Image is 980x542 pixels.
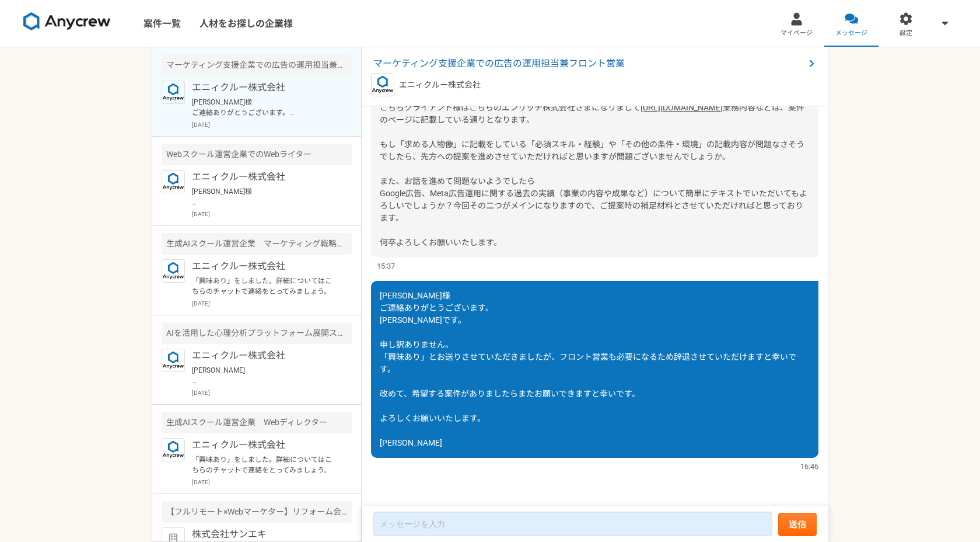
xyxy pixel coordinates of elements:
[192,365,336,386] p: [PERSON_NAME] ご連絡ありがとうございます！ 承知いたしました。 引き続き、よろしくお願いいたします！ [PERSON_NAME]
[23,12,111,31] img: 8DqYSo04kwAAAAASUVORK5CYII=
[377,260,395,272] span: 15:37
[162,322,352,344] div: AIを活用した心理分析プラットフォーム展開スタートアップ マーケティング企画運用
[778,513,817,536] button: 送信
[162,81,185,104] img: logo_text_blue_01.png
[192,478,352,487] p: [DATE]
[800,461,818,472] span: 16:46
[380,103,807,247] span: 業務内容などは、案件のページに記載している通りとなります。 もし「求める人物像」に記載をしている「必須スキル・経験」や「その他の条件・環境」の記載内容が問題なさそうでしたら、先方への提案を進めさ...
[192,438,336,452] p: エニィクルー株式会社
[162,259,185,283] img: logo_text_blue_01.png
[162,349,185,372] img: logo_text_blue_01.png
[192,81,336,95] p: エニィクルー株式会社
[780,29,813,38] span: マイページ
[835,29,867,38] span: メッセージ
[380,291,796,447] span: [PERSON_NAME]様 ご連絡ありがとうございます。 [PERSON_NAME]です。 申し訳ありません。 「興味あり」とお送りさせていただきましたが、フロント営業も必要になるため辞退させ...
[380,66,806,112] span: [PERSON_NAME]、はじめまして。エニィクルー[PERSON_NAME]と申します。本案件ご興味お持ちくださりありがとうございます。 こちらクライアント様はこちらのエンリッチ株式会社さま...
[900,29,912,38] span: 設定
[373,57,804,71] span: マーケティング支援企業での広告の運用担当兼フロント営業
[162,54,352,76] div: マーケティング支援企業での広告の運用担当兼フロント営業
[162,144,352,165] div: Webスクール運営企業でのWebライター
[162,438,185,461] img: logo_text_blue_01.png
[192,388,352,397] p: [DATE]
[192,210,352,218] p: [DATE]
[192,349,336,363] p: エニィクルー株式会社
[162,412,352,433] div: 生成AIスクール運営企業 Webディレクター
[371,73,394,96] img: logo_text_blue_01.png
[192,170,336,184] p: エニィクルー株式会社
[192,259,336,273] p: エニィクルー株式会社
[192,97,336,118] p: [PERSON_NAME]様 ご連絡ありがとうございます。 [PERSON_NAME]です。 申し訳ありません。 「興味あり」とお送りさせていただきましたが、フロント営業も必要になるため辞退させ...
[640,103,723,112] a: [URL][DOMAIN_NAME]
[192,276,336,297] p: 「興味あり」をしました。詳細についてはこちらのチャットで連絡をとってみましょう。
[192,299,352,308] p: [DATE]
[162,233,352,255] div: 生成AIスクール運営企業 マーケティング戦略ディレクター
[192,186,336,207] p: [PERSON_NAME]様 ご連絡ありがとうございます。 [PERSON_NAME]です。 オンライン面談のご予約をさせていただきました。 よろしくお願いいたします。 [PERSON_NAME]
[192,527,336,541] p: 株式会社サンエキ
[162,170,185,193] img: logo_text_blue_01.png
[162,501,352,523] div: 【フルリモート×Webマーケター】リフォーム会社の広告運用をおまかせ！
[399,79,481,91] p: エニィクルー株式会社
[192,454,336,475] p: 「興味あり」をしました。詳細についてはこちらのチャットで連絡をとってみましょう。
[192,120,352,129] p: [DATE]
